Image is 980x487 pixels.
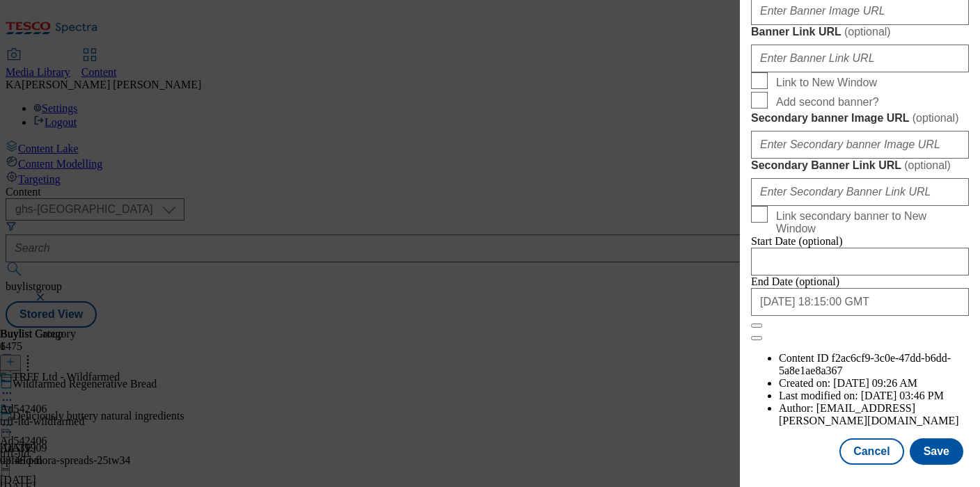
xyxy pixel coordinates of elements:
[779,390,969,402] li: Last modified on:
[844,26,891,38] span: ( optional )
[751,25,969,39] label: Banner Link URL
[904,159,951,171] span: ( optional )
[751,324,762,328] button: Close
[751,131,969,159] input: Enter Secondary banner Image URL
[751,288,969,316] input: Enter Date
[779,352,951,376] span: f2ac6cf9-3c0e-47dd-b6dd-5a8e1ae8a367
[751,111,969,125] label: Secondary banner Image URL
[751,159,969,173] label: Secondary Banner Link URL
[779,402,969,427] li: Author:
[751,178,969,206] input: Enter Secondary Banner Link URL
[861,390,944,401] span: [DATE] 03:46 PM
[912,112,959,124] span: ( optional )
[839,438,903,465] button: Cancel
[751,276,839,287] span: End Date (optional)
[833,377,917,389] span: [DATE] 09:26 AM
[779,402,959,426] span: [EMAIL_ADDRESS][PERSON_NAME][DOMAIN_NAME]
[776,210,963,235] span: Link secondary banner to New Window
[751,248,969,276] input: Enter Date
[779,377,969,390] li: Created on:
[776,77,877,89] span: Link to New Window
[776,96,879,109] span: Add second banner?
[751,235,843,247] span: Start Date (optional)
[751,45,969,72] input: Enter Banner Link URL
[910,438,963,465] button: Save
[779,352,969,377] li: Content ID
